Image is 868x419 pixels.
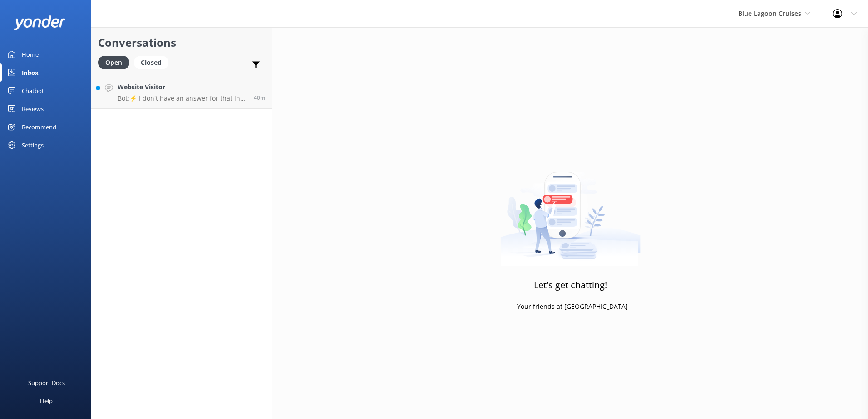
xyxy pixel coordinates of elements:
img: yonder-white-logo.png [14,15,66,30]
img: artwork of a man stealing a conversation from at giant smartphone [500,153,641,266]
div: Help [40,392,53,410]
h4: Website Visitor [118,82,247,92]
div: Closed [134,56,168,69]
span: Blue Lagoon Cruises [738,9,801,18]
a: Website VisitorBot:⚡ I don't have an answer for that in my knowledge base. Please try and rephras... [91,75,272,109]
h2: Conversations [98,34,265,51]
div: Settings [22,136,44,154]
a: Closed [134,57,173,67]
div: Support Docs [28,374,65,392]
div: Inbox [22,63,39,82]
div: Reviews [22,100,44,118]
span: Aug 27 2025 01:57pm (UTC +12:00) Pacific/Auckland [254,94,265,102]
p: - Your friends at [GEOGRAPHIC_DATA] [513,302,628,312]
div: Recommend [22,118,56,136]
div: Open [98,56,129,69]
div: Home [22,45,39,63]
div: Chatbot [22,82,44,100]
p: Bot: ⚡ I don't have an answer for that in my knowledge base. Please try and rephrase your questio... [118,94,247,102]
h3: Let's get chatting! [534,278,607,292]
a: Open [98,57,134,67]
